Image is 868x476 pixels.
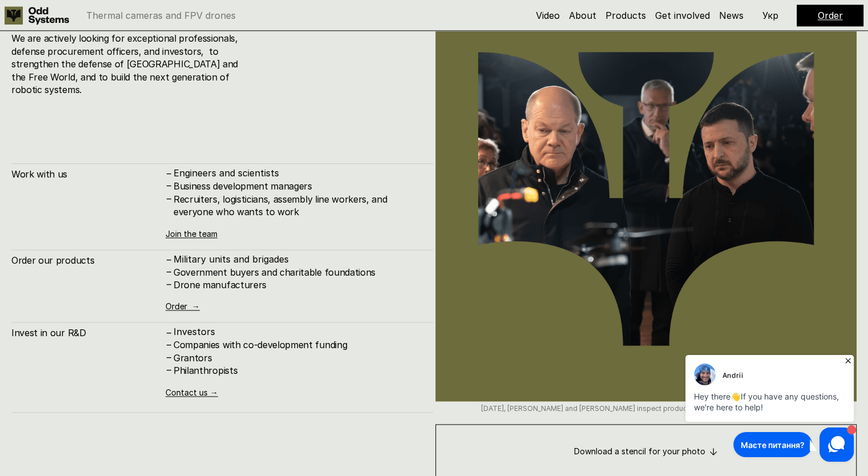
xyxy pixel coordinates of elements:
[683,352,857,465] iframe: HelpCrunch
[167,192,171,205] h4: –
[167,278,171,291] h4: –
[173,168,422,179] p: Engineers and scientists
[165,301,200,311] a: Order →
[655,10,710,21] a: Get involved
[165,229,217,239] a: Join the team
[173,338,422,351] h4: Companies with co-development funding
[536,10,560,21] a: Video
[165,388,218,397] a: Contact us →
[569,10,596,21] a: About
[167,179,171,192] h4: –
[719,10,744,21] a: News
[435,405,857,413] p: [DATE], [PERSON_NAME] and [PERSON_NAME] inspect products by Odd Systems at a special event
[11,326,165,339] h4: Invest in our R&D
[173,180,422,192] h4: Business development managers
[167,326,171,338] h4: –
[173,279,422,291] h4: Drone manufacturers
[86,11,236,20] p: Thermal cameras and FPV drones
[167,351,171,364] h4: –
[818,10,843,21] a: Order
[173,254,422,265] p: Military units and brigades
[167,364,171,376] h4: –
[11,32,241,96] h4: We are actively looking for exceptional professionals, defense procurement officers, and investor...
[11,254,165,267] h4: Order our products
[762,11,778,20] p: Укр
[167,167,171,180] h4: –
[173,326,422,337] p: Investors
[167,253,171,265] h4: –
[605,10,646,21] a: Products
[167,265,171,277] h4: –
[173,364,422,377] h4: Philanthropists
[173,352,422,364] h4: Grantors
[11,168,165,180] h4: Work with us
[173,266,422,279] h4: Government buyers and charitable foundations
[173,193,422,219] h4: Recruiters, logisticians, assembly line workers, and everyone who wants to work
[167,338,171,350] h4: –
